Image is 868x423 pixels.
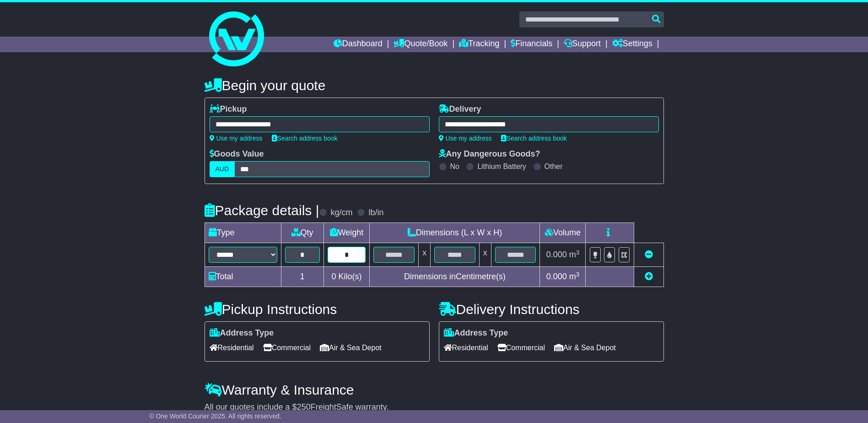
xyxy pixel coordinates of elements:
td: x [479,243,491,267]
label: Other [545,162,563,171]
label: Pickup [210,104,247,114]
label: Delivery [439,104,481,114]
div: All our quotes include a $ FreightSafe warranty. [205,402,664,412]
label: lb/in [368,208,383,218]
span: 0 [331,272,336,281]
span: Commercial [497,341,545,355]
label: Goods Value [210,149,264,159]
a: Dashboard [334,37,383,52]
span: Residential [210,341,254,355]
h4: Warranty & Insurance [205,382,664,397]
label: Address Type [210,328,274,338]
td: Dimensions in Centimetre(s) [370,267,540,287]
h4: Begin your quote [205,78,664,93]
td: Dimensions (L x W x H) [370,223,540,243]
a: Remove this item [645,250,653,259]
td: Kilo(s) [323,267,370,287]
a: Use my address [210,135,263,142]
a: Tracking [459,37,499,52]
sup: 3 [576,249,580,256]
span: m [569,250,580,259]
td: Volume [540,223,586,243]
span: Commercial [263,341,311,355]
label: Any Dangerous Goods? [439,149,540,159]
span: 0.000 [546,272,567,281]
span: m [569,272,580,281]
span: 250 [297,402,311,412]
h4: Pickup Instructions [205,302,430,317]
a: Quote/Book [394,37,447,52]
a: Financials [511,37,552,52]
span: Residential [444,341,488,355]
h4: Delivery Instructions [439,302,664,317]
td: Qty [281,223,323,243]
a: Use my address [439,135,492,142]
label: kg/cm [330,208,352,218]
a: Settings [612,37,652,52]
label: Address Type [444,328,508,338]
td: x [419,243,431,267]
td: Total [205,267,281,287]
a: Search address book [272,135,338,142]
span: Air & Sea Depot [320,341,382,355]
label: AUD [210,161,235,177]
td: Type [205,223,281,243]
span: Air & Sea Depot [554,341,616,355]
td: Weight [323,223,370,243]
label: Lithium Battery [477,162,526,171]
sup: 3 [576,271,580,278]
a: Add new item [645,272,653,281]
td: 1 [281,267,323,287]
span: 0.000 [546,250,567,259]
h4: Package details | [205,203,319,218]
a: Search address book [501,135,567,142]
a: Support [564,37,601,52]
span: © One World Courier 2025. All rights reserved. [149,412,281,420]
label: No [450,162,459,171]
